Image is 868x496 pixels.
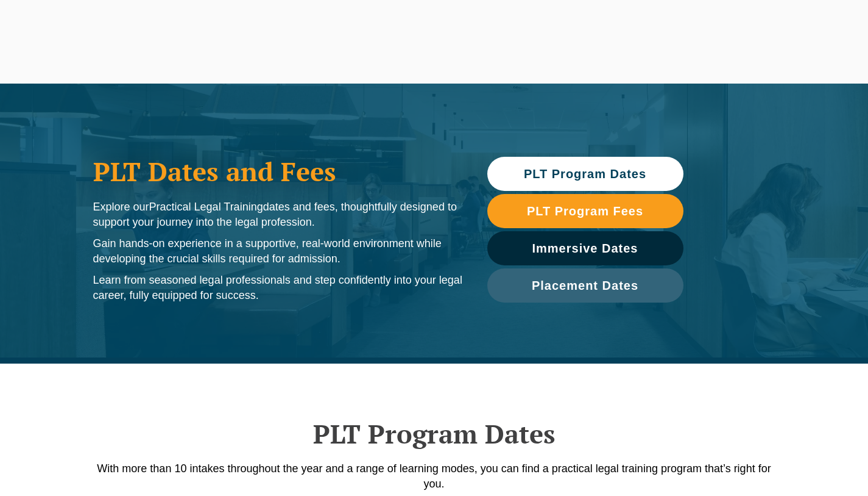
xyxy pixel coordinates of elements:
h2: PLT Program Dates [87,419,782,449]
span: Practical Legal Training [149,201,263,213]
a: PLT Program Dates [487,157,683,191]
p: Learn from seasoned legal professionals and step confidently into your legal career, fully equipp... [93,273,463,303]
span: Immersive Dates [532,242,638,254]
span: Placement Dates [532,279,638,292]
p: Gain hands-on experience in a supportive, real-world environment while developing the crucial ski... [93,236,463,267]
span: PLT Program Fees [527,205,643,217]
p: Explore our dates and fees, thoughtfully designed to support your journey into the legal profession. [93,199,463,230]
a: PLT Program Fees [487,194,683,228]
a: Placement Dates [487,268,683,303]
span: PLT Program Dates [524,168,646,180]
h1: PLT Dates and Fees [93,156,463,187]
a: Immersive Dates [487,231,683,265]
p: With more than 10 intakes throughout the year and a range of learning modes, you can find a pract... [87,461,782,492]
